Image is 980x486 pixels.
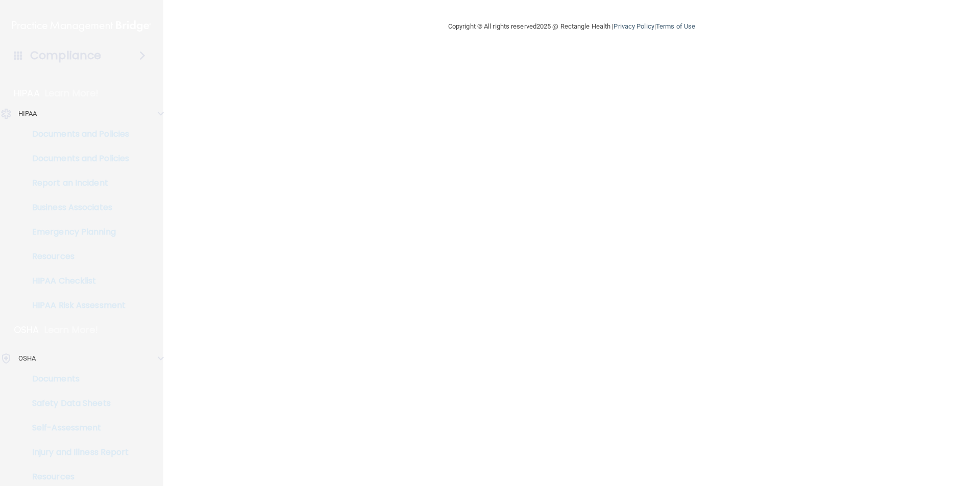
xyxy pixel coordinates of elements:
[7,227,146,237] p: Emergency Planning
[7,276,146,286] p: HIPAA Checklist
[18,108,37,120] p: HIPAA
[18,352,36,365] p: OSHA
[7,178,146,188] p: Report an Incident
[385,10,758,43] div: Copyright © All rights reserved 2025 @ Rectangle Health | |
[7,447,146,457] p: Injury and Illness Report
[30,48,101,63] h4: Compliance
[44,324,99,336] p: Learn More!
[7,129,146,139] p: Documents and Policies
[7,423,146,433] p: Self-Assessment
[7,398,146,408] p: Safety Data Sheets
[614,22,654,30] a: Privacy Policy
[7,374,146,384] p: Documents
[7,154,146,164] p: Documents and Policies
[7,472,146,482] p: Resources
[12,16,151,36] img: PMB logo
[14,324,39,336] p: OSHA
[45,87,99,99] p: Learn More!
[656,22,695,30] a: Terms of Use
[7,202,146,213] p: Business Associates
[7,300,146,311] p: HIPAA Risk Assessment
[7,251,146,262] p: Resources
[14,87,40,99] p: HIPAA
